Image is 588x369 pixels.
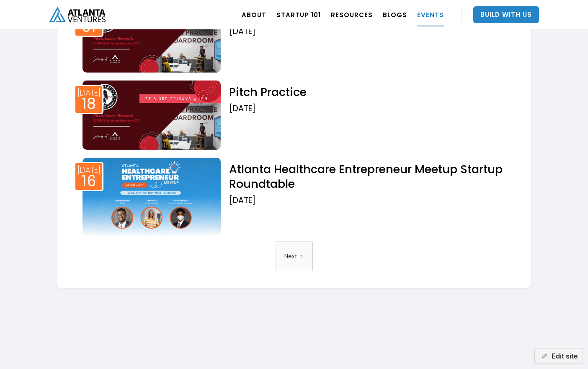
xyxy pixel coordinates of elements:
h2: Atlanta Healthcare Entrepreneur Meetup Startup Roundtable [229,162,510,191]
a: Event thumbAug01Pitch Practice[DATE] [78,1,510,73]
div: [DATE] [229,104,510,114]
a: EVENTS [417,3,444,26]
a: ABOUT [242,3,266,26]
div: [DATE] [229,195,510,205]
a: Event thumb[DATE]16Atlanta Healthcare Entrepreneur Meetup Startup Roundtable[DATE] [78,156,510,235]
div: List [78,242,510,271]
div: Next [284,246,297,267]
div: [DATE] [77,89,101,97]
a: Event thumb[DATE]18Pitch Practice[DATE] [78,78,510,150]
a: RESOURCES [331,3,373,26]
div: 18 [82,98,96,110]
h2: Pitch Practice [229,85,510,99]
button: Edit site [534,348,583,364]
a: Build With Us [473,6,539,23]
div: [DATE] [77,166,101,174]
img: Event thumb [83,158,221,235]
div: 01 [82,21,96,33]
a: Startup 101 [276,3,321,26]
a: BLOGS [383,3,407,26]
img: Event thumb [83,81,221,150]
img: Event thumb [83,3,221,73]
div: [DATE] [229,26,510,36]
a: Next Page [276,242,313,271]
div: 16 [82,175,96,187]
